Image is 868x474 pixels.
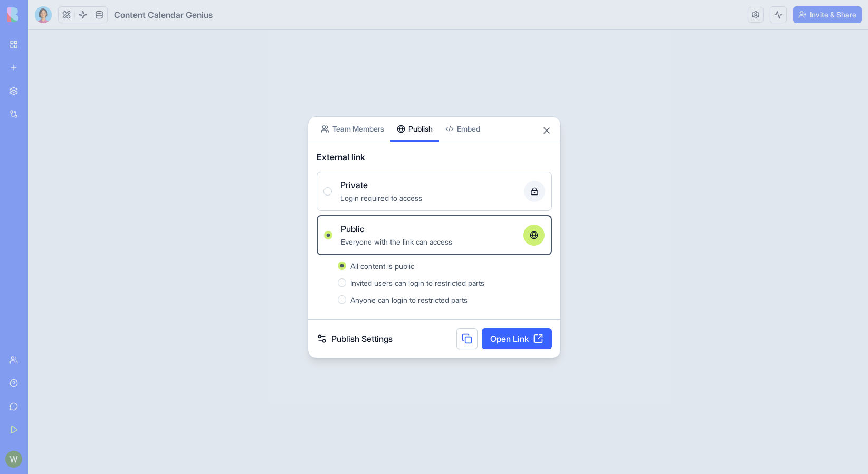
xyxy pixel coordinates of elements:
[324,231,332,239] button: PublicEveryone with the link can access
[341,237,452,246] span: Everyone with the link can access
[323,187,332,196] button: PrivateLogin required to access
[541,125,552,136] button: Close
[338,295,346,304] button: Anyone can login to restricted parts
[317,332,393,345] a: Publish Settings
[350,278,484,287] span: Invited users can login to restricted parts
[340,193,422,202] span: Login required to access
[338,278,346,287] button: Invited users can login to restricted parts
[482,328,552,349] a: Open Link
[350,262,414,271] span: All content is public
[341,222,365,235] span: Public
[340,179,368,191] span: Private
[338,262,346,270] button: All content is public
[439,117,487,142] button: Embed
[314,117,390,142] button: Team Members
[390,117,439,142] button: Publish
[317,151,365,163] span: External link
[350,295,468,304] span: Anyone can login to restricted parts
